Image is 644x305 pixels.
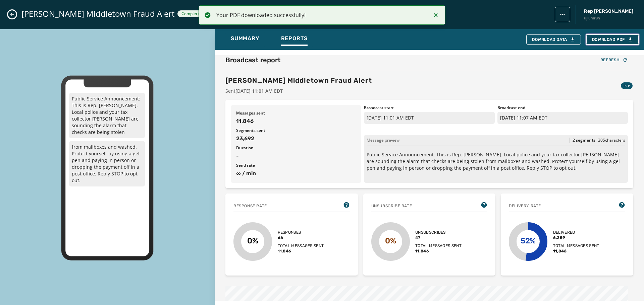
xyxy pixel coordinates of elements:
[532,37,575,42] div: Download Data
[586,34,639,45] button: Download PDF
[225,88,372,94] span: Sent
[364,112,494,124] p: [DATE] 11:01 AM EDT
[236,152,356,160] span: -
[600,57,628,63] div: Refresh
[281,35,308,42] span: Reports
[276,32,313,47] button: Reports
[521,236,536,245] text: 52%
[367,138,399,143] span: Message preview
[278,243,324,248] span: Total messages sent
[555,7,570,22] button: broadcast action menu
[233,203,267,209] span: Response rate
[225,32,265,47] button: Summary
[573,138,595,143] span: 2 segments
[364,105,494,110] span: Broadcast start
[236,145,356,151] span: Duration
[236,169,356,177] span: ∞ / min
[371,203,412,209] span: Unsubscribe Rate
[598,137,625,143] span: 305 characters
[225,76,372,85] h3: [PERSON_NAME] Middletown Fraud Alert
[592,37,633,42] span: Download PDF
[235,88,283,94] span: [DATE] 11:01 AM EDT
[247,236,258,245] text: 0%
[367,151,625,171] p: Public Service Announcement: This is Rep. [PERSON_NAME]. Local police and your tax collector [PER...
[236,163,356,168] span: Send rate
[69,93,145,138] p: Public Service Announcement: This is Rep. [PERSON_NAME]. Local police and your tax collector [PER...
[553,248,599,254] span: 11,846
[181,11,200,16] span: Complete
[278,235,324,240] span: 66
[415,243,462,248] span: Total messages sent
[278,248,324,254] span: 11,846
[236,128,356,133] span: Segments sent
[553,235,599,240] span: 6,259
[231,35,260,42] span: Summary
[553,230,599,235] span: Delivered
[621,82,633,89] div: P2P
[69,141,145,186] p: from mailboxes and washed. Protect yourself by using a gel pen and paying in person or dropping t...
[497,112,628,124] p: [DATE] 11:07 AM EDT
[584,15,633,21] span: ujlumr8h
[526,34,581,45] button: Download Data
[385,236,396,245] text: 0%
[584,8,633,15] span: Rep [PERSON_NAME]
[415,230,462,235] span: Unsubscribes
[236,135,356,143] span: 23,692
[278,230,324,235] span: Responses
[225,55,281,65] h2: Broadcast report
[509,203,541,209] span: Delivery Rate
[595,55,633,65] button: Refresh
[21,8,175,19] span: [PERSON_NAME] Middletown Fraud Alert
[553,243,599,248] span: Total messages sent
[236,117,356,125] span: 11,846
[216,11,426,19] div: Your PDF downloaded successfully!
[236,110,356,116] span: Messages sent
[415,248,462,254] span: 11,846
[415,235,462,240] span: 47
[497,105,628,110] span: Broadcast end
